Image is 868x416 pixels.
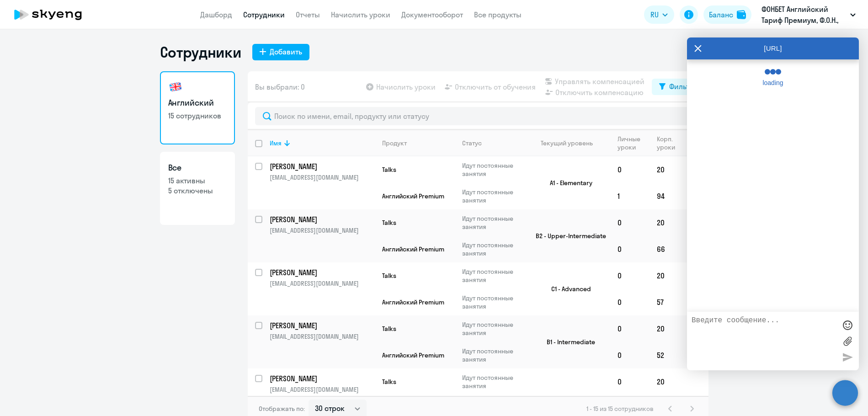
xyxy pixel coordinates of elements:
[255,81,305,92] span: Вы выбрали: 0
[650,368,683,395] td: 20
[610,368,650,395] td: 0
[270,385,374,394] p: [EMAIL_ADDRESS][DOMAIN_NAME]
[270,320,374,331] a: [PERSON_NAME]
[200,10,232,19] a: Дашборд
[382,245,444,253] span: Английский Premium
[650,156,683,183] td: 20
[252,44,309,60] button: Добавить
[586,405,654,413] span: 1 - 15 из 15 сотрудников
[401,10,463,19] a: Документооборот
[610,209,650,236] td: 0
[296,10,320,19] a: Отчеты
[331,10,390,19] a: Начислить уроки
[382,298,444,306] span: Английский Premium
[168,97,227,109] h3: Английский
[462,373,525,390] p: Идут постоянные занятия
[160,71,235,144] a: Английский15 сотрудников
[259,405,305,413] span: Отображать по:
[657,135,682,151] div: Корп. уроки
[709,9,733,20] div: Баланс
[644,5,674,24] button: RU
[462,161,525,178] p: Идут постоянные занятия
[650,262,683,289] td: 20
[270,267,373,277] p: [PERSON_NAME]
[270,373,374,384] a: [PERSON_NAME]
[533,139,610,147] div: Текущий уровень
[610,156,650,183] td: 0
[462,267,525,284] p: Идут постоянные занятия
[525,315,610,368] td: B1 - Intermediate
[270,139,282,147] div: Имя
[382,325,396,333] span: Talks
[270,161,373,171] p: [PERSON_NAME]
[382,351,444,359] span: Английский Premium
[462,294,525,310] p: Идут постоянные занятия
[737,10,746,19] img: balance
[841,334,854,348] label: Лимит 10 файлов
[382,192,444,200] span: Английский Premium
[270,320,373,331] p: [PERSON_NAME]
[462,241,525,257] p: Идут постоянные занятия
[270,214,374,224] a: [PERSON_NAME]
[270,267,374,277] a: [PERSON_NAME]
[168,111,227,121] p: 15 сотрудников
[525,156,610,209] td: A1 - Elementary
[462,320,525,337] p: Идут постоянные занятия
[160,152,235,225] a: Все15 активны5 отключены
[652,79,701,95] button: Фильтр
[541,139,593,147] div: Текущий уровень
[669,81,694,92] div: Фильтр
[610,236,650,262] td: 0
[610,289,650,315] td: 0
[610,342,650,368] td: 0
[650,315,683,342] td: 20
[270,139,374,147] div: Имя
[650,209,683,236] td: 20
[382,139,407,147] div: Продукт
[610,262,650,289] td: 0
[650,342,683,368] td: 52
[474,10,522,19] a: Все продукты
[462,214,525,231] p: Идут постоянные занятия
[168,186,227,196] p: 5 отключены
[703,5,751,24] button: Балансbalance
[618,135,649,151] div: Личные уроки
[270,332,374,341] p: [EMAIL_ADDRESS][DOMAIN_NAME]
[757,4,860,26] button: ФОНБЕТ Английский Тариф Премиум, Ф.О.Н., ООО
[168,80,183,94] img: english
[650,236,683,262] td: 66
[525,262,610,315] td: C1 - Advanced
[382,219,396,227] span: Talks
[462,188,525,204] p: Идут постоянные занятия
[462,139,482,147] div: Статус
[270,226,374,235] p: [EMAIL_ADDRESS][DOMAIN_NAME]
[270,161,374,171] a: [PERSON_NAME]
[650,9,659,20] span: RU
[650,289,683,315] td: 57
[610,183,650,209] td: 1
[382,378,396,386] span: Talks
[382,165,396,174] span: Talks
[757,79,789,86] span: loading
[270,214,373,224] p: [PERSON_NAME]
[243,10,285,19] a: Сотрудники
[168,162,227,174] h3: Все
[160,43,241,61] h1: Сотрудники
[255,107,701,125] input: Поиск по имени, email, продукту или статусу
[382,272,396,280] span: Talks
[525,209,610,262] td: B2 - Upper-Intermediate
[270,373,373,384] p: [PERSON_NAME]
[761,4,847,26] p: ФОНБЕТ Английский Тариф Премиум, Ф.О.Н., ООО
[270,46,302,57] div: Добавить
[168,176,227,186] p: 15 активны
[270,173,374,181] p: [EMAIL_ADDRESS][DOMAIN_NAME]
[610,315,650,342] td: 0
[462,347,525,363] p: Идут постоянные занятия
[270,279,374,288] p: [EMAIL_ADDRESS][DOMAIN_NAME]
[650,183,683,209] td: 94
